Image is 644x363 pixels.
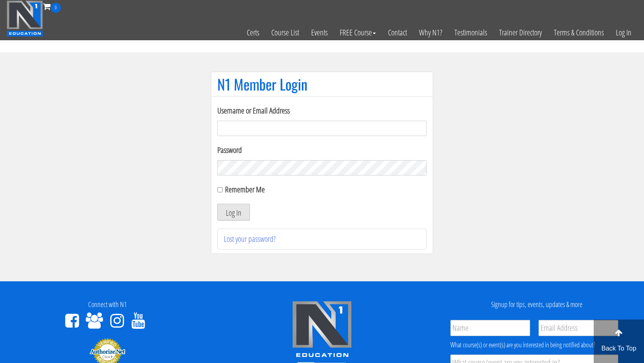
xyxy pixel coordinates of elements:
label: Password [217,144,427,156]
img: n1-education [6,0,43,37]
a: Terms & Conditions [548,13,610,52]
span: 0 [51,3,61,13]
a: Testimonials [448,13,493,52]
label: Remember Me [225,184,265,195]
button: Log In [217,204,250,221]
a: FREE Course [334,13,382,52]
label: Username or Email Address [217,105,427,117]
a: Certs [241,13,265,52]
h4: Signup for tips, events, updates & more [436,301,638,309]
img: n1-edu-logo [292,301,352,360]
a: Course List [265,13,305,52]
a: 0 [43,1,61,12]
div: What course(s) or event(s) are you interested in being notified about? [450,340,618,350]
a: Contact [382,13,413,52]
p: Back To Top [594,344,644,353]
a: Why N1? [413,13,448,52]
a: Events [305,13,334,52]
a: Log In [610,13,638,52]
h1: N1 Member Login [217,76,427,92]
input: Name [450,320,530,336]
a: Trainer Directory [493,13,548,52]
a: Lost your password? [224,233,276,244]
h4: Connect with N1 [6,301,208,309]
input: Email Address [539,320,618,336]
